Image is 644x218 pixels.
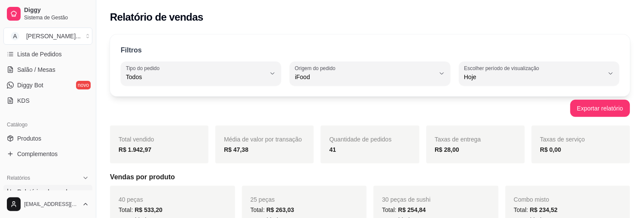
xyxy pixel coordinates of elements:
[24,201,79,208] span: [EMAIL_ADDRESS][DOMAIN_NAME]
[121,61,281,86] button: Tipo do pedidoTodos
[17,134,41,143] span: Produtos
[435,146,460,153] strong: R$ 28,00
[119,206,163,213] span: Total:
[459,61,619,86] button: Escolher período de visualizaçãoHoje
[267,206,294,213] span: R$ 263,03
[119,196,143,203] span: 40 peças
[3,94,92,107] a: KDS
[17,150,58,158] span: Complementos
[514,196,549,203] span: Combo misto
[3,194,92,215] button: [EMAIL_ADDRESS][DOMAIN_NAME]
[119,146,151,153] strong: R$ 1.942,97
[17,81,43,89] span: Diggy Bot
[435,136,481,143] span: Taxas de entrega
[17,50,62,58] span: Lista de Pedidos
[398,206,426,213] span: R$ 254,84
[3,78,92,92] a: Diggy Botnovo
[110,172,630,182] h5: Vendas por produto
[530,206,558,213] span: R$ 234,52
[24,6,89,14] span: Diggy
[464,73,604,81] span: Hoje
[3,3,92,24] a: DiggySistema de Gestão
[3,185,92,199] a: Relatórios de vendas
[329,146,336,153] strong: 41
[110,10,203,24] h2: Relatório de vendas
[3,118,92,132] div: Catálogo
[540,136,585,143] span: Taxas de serviço
[514,206,558,213] span: Total:
[3,132,92,145] a: Produtos
[570,100,630,117] button: Exportar relatório
[295,73,435,81] span: iFood
[224,136,302,143] span: Média de valor por transação
[7,175,30,181] span: Relatórios
[540,146,561,153] strong: R$ 0,00
[295,64,338,72] label: Origem do pedido
[121,45,142,55] p: Filtros
[382,196,431,203] span: 30 peças de sushi
[17,65,55,74] span: Salão / Mesas
[17,96,30,105] span: KDS
[329,136,392,143] span: Quantidade de pedidos
[3,63,92,77] a: Salão / Mesas
[251,196,275,203] span: 25 peças
[126,64,163,72] label: Tipo do pedido
[3,28,92,45] button: Select a team
[24,14,89,21] span: Sistema de Gestão
[17,187,74,196] span: Relatórios de vendas
[251,206,294,213] span: Total:
[3,147,92,161] a: Complementos
[126,73,266,81] span: Todos
[119,136,154,143] span: Total vendido
[382,206,426,213] span: Total:
[464,64,542,72] label: Escolher período de visualização
[11,32,19,40] span: A
[290,61,450,86] button: Origem do pedidoiFood
[135,206,163,213] span: R$ 533,20
[3,47,92,61] a: Lista de Pedidos
[224,146,248,153] strong: R$ 47,38
[26,32,81,40] div: [PERSON_NAME] ...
